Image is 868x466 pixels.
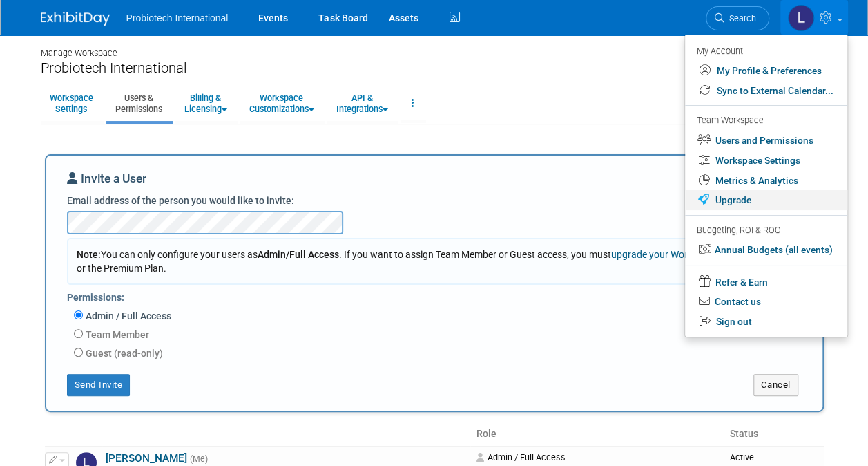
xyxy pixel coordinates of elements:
[685,171,847,191] a: Metrics & Analytics
[77,249,101,260] span: Note:
[106,452,187,465] a: [PERSON_NAME]
[611,249,718,260] a: upgrade your Workspace
[724,422,823,446] th: Status
[106,86,171,120] a: Users &Permissions
[685,271,847,292] a: Refer & Earn
[67,170,802,194] div: Invite a User
[685,190,847,210] a: Upgrade
[788,5,814,31] img: Lisa Bell
[67,285,812,308] div: Permissions:
[706,6,769,30] a: Search
[126,12,229,24] span: Probiotech International
[724,13,756,24] span: Search
[476,452,565,463] span: Admin / Full Access
[83,328,149,342] label: Team Member
[685,292,847,312] a: Contact us
[41,59,828,77] div: Probiotech International
[41,35,828,59] div: Manage Workspace
[190,454,208,464] span: (Me)
[685,61,847,81] a: My Profile & Preferences
[470,422,724,446] th: Role
[685,131,847,151] a: Users and Permissions
[258,249,339,260] span: Admin/Full Access
[67,194,294,207] label: Email address of the person you would like to invite:
[729,452,753,463] span: Active
[685,81,847,101] a: Sync to External Calendar...
[327,86,397,120] a: API &Integrations
[175,86,236,120] a: Billing &Licensing
[41,12,110,26] img: ExhibitDay
[697,223,833,238] div: Budgeting, ROI & ROO
[67,374,131,396] button: Send Invite
[83,309,171,323] label: Admin / Full Access
[240,86,323,120] a: WorkspaceCustomizations
[753,374,798,396] button: Cancel
[685,151,847,171] a: Workspace Settings
[697,113,833,129] div: Team Workspace
[685,312,847,332] a: Sign out
[685,240,847,260] a: Annual Budgets (all events)
[83,346,163,360] label: Guest (read-only)
[41,86,102,120] a: WorkspaceSettings
[77,249,799,274] span: You can only configure your users as . If you want to assign Team Member or Guest access, you mus...
[697,42,833,59] div: My Account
